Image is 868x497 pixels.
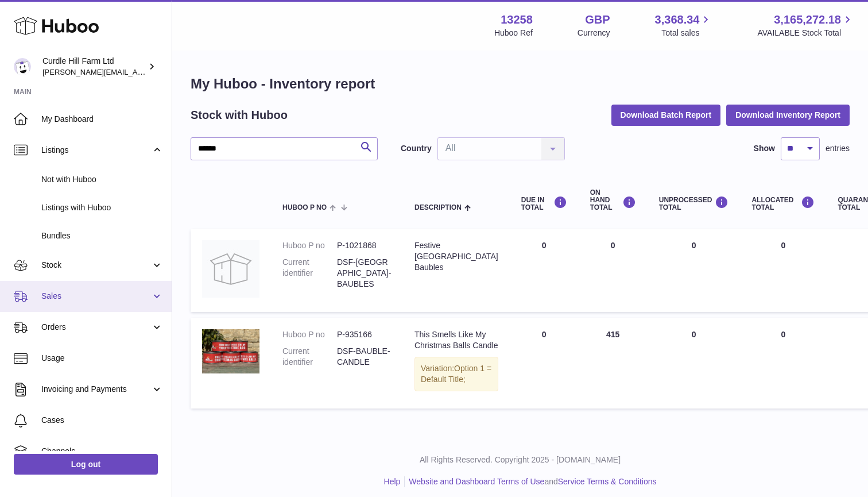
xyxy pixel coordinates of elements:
[14,454,158,475] a: Log out
[655,12,700,28] span: 3,368.34
[282,204,327,211] span: Huboo P no
[41,291,151,302] span: Sales
[611,105,721,125] button: Download Batch Report
[337,329,392,340] dd: P-935166
[337,257,392,290] dd: DSF-[GEOGRAPHIC_DATA]-BAUBLES
[661,28,712,38] span: Total sales
[282,329,337,340] dt: Huboo P no
[41,353,163,364] span: Usage
[41,202,163,213] span: Listings with Huboo
[510,229,579,312] td: 0
[578,28,610,38] div: Currency
[337,346,392,368] dd: DSF-BAUBLE-CANDLE
[740,229,826,312] td: 0
[401,143,432,154] label: Country
[41,145,151,156] span: Listings
[41,114,163,125] span: My Dashboard
[42,67,230,76] span: [PERSON_NAME][EMAIL_ADDRESS][DOMAIN_NAME]
[757,12,854,38] a: 3,165,272.18 AVAILABLE Stock Total
[421,364,491,384] span: Option 1 = Default Title;
[191,75,850,93] h1: My Huboo - Inventory report
[409,477,544,486] a: Website and Dashboard Terms of Use
[181,454,859,465] p: All Rights Reserved. Copyright 2025 - [DOMAIN_NAME]
[414,357,498,391] div: Variation:
[579,318,648,409] td: 415
[754,143,775,154] label: Show
[191,107,288,123] h2: Stock with Huboo
[414,240,498,273] div: Festive [GEOGRAPHIC_DATA] Baubles
[726,105,850,125] button: Download Inventory Report
[740,318,826,409] td: 0
[41,446,163,457] span: Channels
[585,12,610,28] strong: GBP
[826,143,850,154] span: entries
[282,346,337,368] dt: Current identifier
[579,229,648,312] td: 0
[337,240,392,251] dd: P-1021868
[41,415,163,426] span: Cases
[751,196,815,211] div: ALLOCATED Total
[590,189,636,212] div: ON HAND Total
[41,322,151,333] span: Orders
[655,12,713,38] a: 3,368.34 Total sales
[202,329,259,373] img: product image
[41,384,151,395] span: Invoicing and Payments
[41,230,163,241] span: Bundles
[41,260,151,271] span: Stock
[14,58,31,75] img: charlotte@diddlysquatfarmshop.com
[282,240,337,251] dt: Huboo P no
[757,28,854,38] span: AVAILABLE Stock Total
[510,318,579,409] td: 0
[501,12,533,28] strong: 13258
[558,477,657,486] a: Service Terms & Conditions
[405,476,656,487] li: and
[282,257,337,290] dt: Current identifier
[414,329,498,351] div: This Smells Like My Christmas Balls Candle
[521,196,567,211] div: DUE IN TOTAL
[648,318,741,409] td: 0
[414,204,462,211] span: Description
[659,196,729,211] div: UNPROCESSED Total
[384,477,401,486] a: Help
[202,240,259,298] img: product image
[494,28,533,38] div: Huboo Ref
[42,56,146,78] div: Curdle Hill Farm Ltd
[41,174,163,185] span: Not with Huboo
[774,12,841,28] span: 3,165,272.18
[648,229,741,312] td: 0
